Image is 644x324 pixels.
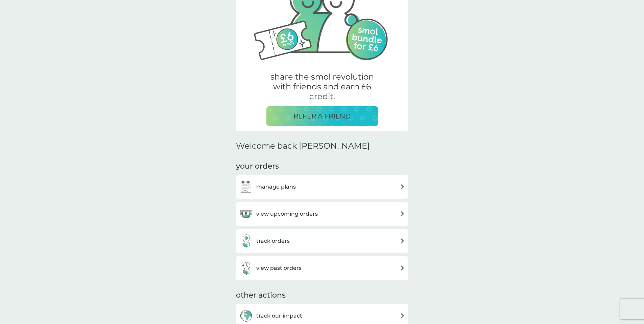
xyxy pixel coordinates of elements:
img: arrow right [400,184,405,189]
h3: other actions [236,290,286,301]
h3: track orders [256,237,290,245]
img: arrow right [400,313,405,318]
p: share the smol revolution with friends and earn £6 credit. [266,72,378,101]
h3: view past orders [256,264,302,273]
img: arrow right [400,265,405,271]
h3: view upcoming orders [256,210,318,218]
img: arrow right [400,238,405,243]
h3: your orders [236,161,279,172]
h2: Welcome back [PERSON_NAME] [236,141,370,151]
h3: track our impact [256,311,302,320]
h3: manage plans [256,182,296,191]
img: arrow right [400,211,405,216]
button: REFER A FRIEND [266,106,378,126]
p: REFER A FRIEND [293,111,351,122]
